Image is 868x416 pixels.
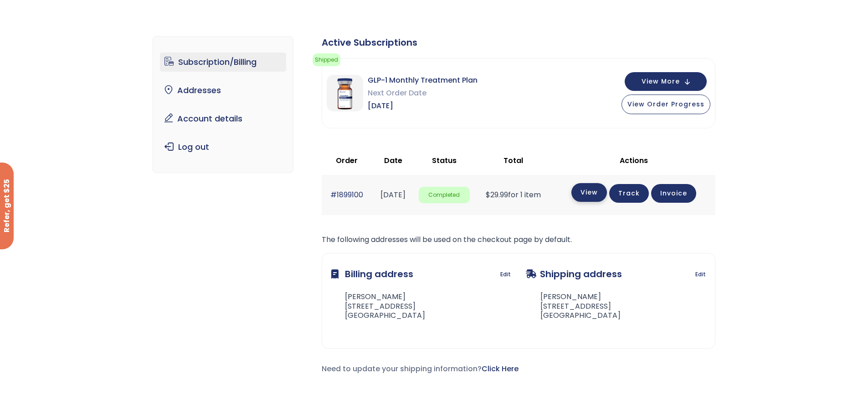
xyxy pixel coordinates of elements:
span: Next Order Date [368,87,478,100]
span: Date [384,155,402,166]
address: [PERSON_NAME] [STREET_ADDRESS] [GEOGRAPHIC_DATA] [331,292,425,321]
span: View Order Progress [627,100,704,109]
a: Edit [500,268,511,281]
span: Status [432,155,457,166]
button: View More [625,72,707,91]
a: Subscription/Billing [160,53,286,72]
td: for 1 item [474,175,552,215]
h3: Billing address [331,263,413,285]
span: Order [336,155,358,166]
a: Track [609,184,649,203]
span: Total [503,155,523,166]
time: [DATE] [380,190,406,200]
button: View Order Progress [621,95,710,114]
span: View More [642,79,680,84]
h3: Shipping address [526,263,622,285]
span: GLP-1 Monthly Treatment Plan [368,74,478,87]
span: Need to update your shipping information? [322,363,519,374]
span: Completed [419,187,470,204]
span: Actions [620,155,648,166]
nav: Account pages [153,36,293,173]
address: [PERSON_NAME] [STREET_ADDRESS] [GEOGRAPHIC_DATA] [526,292,621,321]
a: Edit [695,268,706,281]
iframe: Sign Up via Text for Offers [7,381,110,409]
span: Shipped [313,53,340,66]
a: Invoice [651,184,696,203]
span: $ [486,190,490,200]
div: Active Subscriptions [322,36,715,49]
a: Addresses [160,81,286,100]
a: Log out [160,137,286,157]
p: The following addresses will be used on the checkout page by default. [322,233,715,246]
a: View [571,183,607,202]
a: Account details [160,109,286,128]
a: Click Here [482,363,519,374]
a: #1899100 [330,190,363,200]
span: 29.99 [486,190,508,200]
span: [DATE] [368,100,478,112]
